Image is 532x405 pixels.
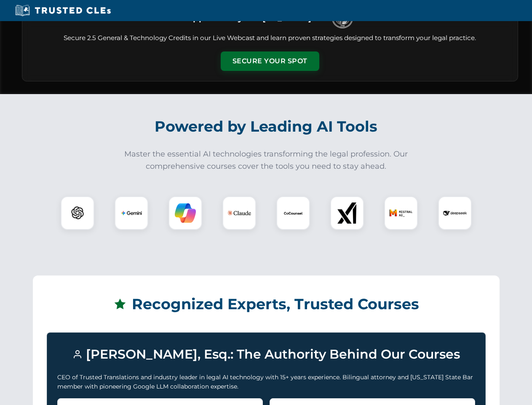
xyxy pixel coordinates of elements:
[47,289,486,319] h2: Recognized Experts, Trusted Courses
[337,202,358,224] img: xAI Logo
[283,202,304,224] img: CoCounsel Logo
[438,196,472,230] div: DeepSeek
[168,196,202,230] div: Copilot
[61,196,94,230] div: ChatGPT
[57,343,475,366] h3: [PERSON_NAME], Esq.: The Authority Behind Our Courses
[13,4,113,17] img: Trusted CLEs
[222,196,256,230] div: Claude
[32,33,508,43] p: Secure 2.5 General & Technology Credits in our Live Webcast and learn proven strategies designed ...
[119,148,414,173] p: Master the essential AI technologies transforming the legal profession. Our comprehensive courses...
[65,201,90,225] img: ChatGPT Logo
[221,51,319,71] button: Secure Your Spot
[57,373,475,391] p: CEO of Trusted Translations and industry leader in legal AI technology with 15+ years experience....
[175,202,196,224] img: Copilot Logo
[389,201,413,225] img: Mistral AI Logo
[276,196,310,230] div: CoCounsel
[227,201,251,225] img: Claude Logo
[443,201,467,225] img: DeepSeek Logo
[330,196,364,230] div: xAI
[33,112,500,141] h2: Powered by Leading AI Tools
[121,202,142,224] img: Gemini Logo
[384,196,418,230] div: Mistral AI
[115,196,148,230] div: Gemini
